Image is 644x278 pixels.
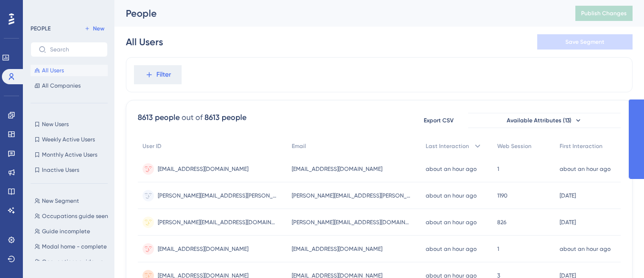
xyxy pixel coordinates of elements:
[42,166,79,174] span: Inactive Users
[42,82,81,89] span: All Companies
[468,113,621,128] button: Available Attributes (13)
[426,219,477,226] time: about an hour ago
[426,192,477,199] time: about an hour ago
[42,120,69,128] span: New Users
[497,142,532,150] span: Web Session
[604,240,633,269] iframe: UserGuiding AI Assistant Launcher
[42,136,95,143] span: Weekly Active Users
[31,134,108,145] button: Weekly Active Users
[31,256,113,268] button: Occupations guide - complete
[42,228,90,235] span: Guide incomplete
[31,210,113,222] button: Occupations guide seen
[158,192,277,199] span: [PERSON_NAME][EMAIL_ADDRESS][PERSON_NAME][DOMAIN_NAME]
[182,112,203,123] div: out of
[42,151,97,159] span: Monthly Active Users
[560,142,603,150] span: First Interaction
[560,192,576,199] time: [DATE]
[292,142,306,150] span: Email
[497,245,499,253] span: 1
[560,246,611,252] time: about an hour ago
[426,142,469,150] span: Last Interaction
[158,245,248,253] span: [EMAIL_ADDRESS][DOMAIN_NAME]
[31,149,108,160] button: Monthly Active Users
[126,35,163,49] div: All Users
[81,23,108,34] button: New
[497,165,499,173] span: 1
[507,117,572,124] span: Available Attributes (13)
[292,218,411,226] span: [PERSON_NAME][EMAIL_ADDRESS][DOMAIN_NAME]
[50,46,100,53] input: Search
[575,6,633,21] button: Publish Changes
[560,166,611,172] time: about an hour ago
[31,164,108,176] button: Inactive Users
[426,166,477,172] time: about an hour ago
[42,197,79,205] span: New Segment
[31,195,113,207] button: New Segment
[560,219,576,226] time: [DATE]
[415,113,462,128] button: Export CSV
[42,243,107,250] span: Modal home - complete
[537,34,633,50] button: Save Segment
[565,38,604,46] span: Save Segment
[42,258,110,266] span: Occupations guide - complete
[93,25,104,32] span: New
[292,165,382,173] span: [EMAIL_ADDRESS][DOMAIN_NAME]
[31,119,108,130] button: New Users
[42,67,64,74] span: All Users
[158,165,248,173] span: [EMAIL_ADDRESS][DOMAIN_NAME]
[424,117,454,124] span: Export CSV
[134,65,182,84] button: Filter
[581,10,627,17] span: Publish Changes
[31,226,113,237] button: Guide incomplete
[156,69,171,80] span: Filter
[426,246,477,252] time: about an hour ago
[31,25,51,32] div: PEOPLE
[292,245,382,253] span: [EMAIL_ADDRESS][DOMAIN_NAME]
[138,112,180,123] div: 8613 people
[31,65,108,76] button: All Users
[204,112,246,123] div: 8613 people
[497,218,506,226] span: 826
[126,7,552,20] div: People
[31,241,113,252] button: Modal home - complete
[42,212,108,220] span: Occupations guide seen
[497,192,508,199] span: 1190
[158,218,277,226] span: [PERSON_NAME][EMAIL_ADDRESS][DOMAIN_NAME]
[292,192,411,199] span: [PERSON_NAME][EMAIL_ADDRESS][PERSON_NAME][DOMAIN_NAME]
[143,142,162,150] span: User ID
[31,80,108,91] button: All Companies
